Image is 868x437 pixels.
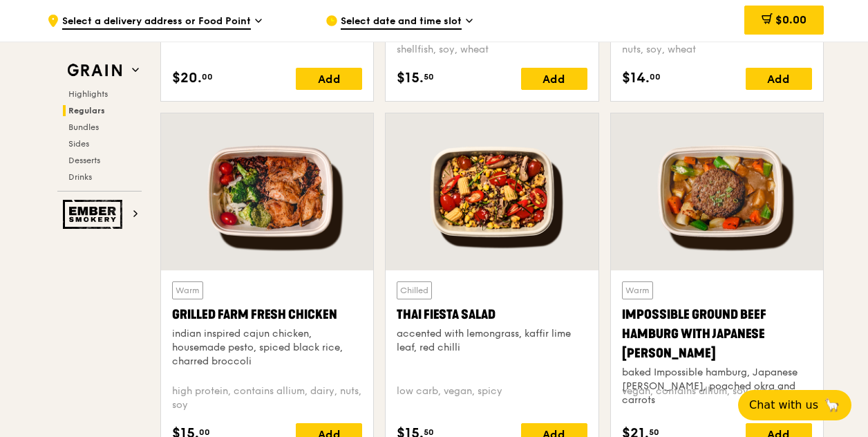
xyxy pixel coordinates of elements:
[521,68,587,90] div: Add
[341,15,462,30] span: Select date and time slot
[68,139,89,149] span: Sides
[68,89,108,99] span: Highlights
[424,71,434,82] span: 50
[68,156,100,165] span: Desserts
[68,106,105,115] span: Regulars
[202,71,213,82] span: 00
[68,172,92,182] span: Drinks
[63,58,126,83] img: Grain web logo
[397,327,587,355] div: accented with lemongrass, kaffir lime leaf, red chilli
[172,384,362,412] div: high protein, contains allium, dairy, nuts, soy
[622,68,650,89] span: $14.
[622,366,812,407] div: baked Impossible hamburg, Japanese [PERSON_NAME], poached okra and carrots
[63,200,126,229] img: Ember Smokery web logo
[775,13,806,26] span: $0.00
[824,397,840,413] span: 🦙
[172,281,203,299] div: Warm
[622,29,812,57] div: vegetarian, contains allium, barley, egg, nuts, soy, wheat
[397,281,432,299] div: Chilled
[397,384,587,412] div: low carb, vegan, spicy
[749,397,818,413] span: Chat with us
[650,71,661,82] span: 00
[397,68,424,89] span: $15.
[622,281,653,299] div: Warm
[62,15,251,30] span: Select a delivery address or Food Point
[622,384,812,412] div: vegan, contains allium, soy, wheat
[296,68,362,90] div: Add
[397,29,587,57] div: high protein, spicy, contains allium, shellfish, soy, wheat
[397,305,587,324] div: Thai Fiesta Salad
[738,390,851,420] button: Chat with us🦙
[746,68,812,90] div: Add
[622,305,812,363] div: Impossible Ground Beef Hamburg with Japanese [PERSON_NAME]
[68,122,99,132] span: Bundles
[172,29,362,57] div: pescatarian, contains egg, soy, wheat
[172,327,362,369] div: indian inspired cajun chicken, housemade pesto, spiced black rice, charred broccoli
[172,68,202,89] span: $20.
[172,305,362,324] div: Grilled Farm Fresh Chicken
